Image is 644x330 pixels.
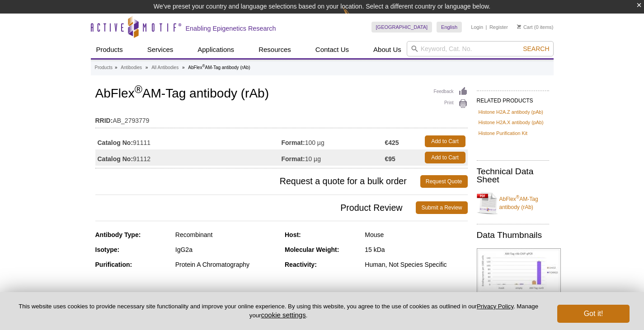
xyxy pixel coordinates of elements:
a: Products [95,64,113,72]
a: Contact Us [310,41,354,58]
td: AB_2793779 [95,111,468,125]
a: Request Quote [420,175,468,188]
button: Got it! [557,305,630,323]
strong: Format: [282,139,305,147]
div: Human, Not Species Specific [365,260,467,269]
li: (0 items) [517,22,554,33]
a: Print [434,99,468,109]
a: Feedback [434,87,468,97]
sup: ® [135,84,142,95]
a: Register [489,24,508,30]
li: | [486,22,487,33]
div: IgG2a [175,246,278,254]
span: Search [523,45,549,52]
span: Product Review [95,201,416,214]
h3: Applications [95,291,468,305]
a: Submit a Review [416,201,467,214]
h2: RELATED PRODUCTS [477,90,549,107]
button: Search [520,45,552,53]
a: Login [471,24,483,30]
a: Applications [192,41,240,58]
a: [GEOGRAPHIC_DATA] [371,22,432,33]
li: AbFlex AM-Tag antibody (rAb) [188,65,250,70]
h2: Enabling Epigenetics Research [186,24,276,33]
strong: RRID: [95,116,113,125]
h2: Technical Data Sheet [477,167,549,184]
a: Add to Cart [425,135,465,147]
a: Cart [517,24,533,30]
a: Services [142,41,179,58]
strong: €95 [385,155,395,163]
td: 100 µg [282,133,385,149]
h1: AbFlex AM-Tag antibody (rAb) [95,87,468,102]
strong: Purification: [95,261,132,268]
img: Your Cart [517,24,521,29]
li: » [146,65,148,70]
strong: Catalog No: [98,155,133,163]
strong: Catalog No: [98,139,133,147]
sup: ® [516,195,519,200]
img: Change Here [343,7,367,28]
a: Resources [253,41,296,58]
td: 91111 [95,133,282,149]
strong: Molecular Weight: [285,246,339,253]
a: English [437,22,462,33]
a: AbFlex®AM-Tag antibody (rAb) [477,190,549,217]
strong: Host: [285,231,301,238]
p: This website uses cookies to provide necessary site functionality and improve your online experie... [14,302,542,320]
a: Histone H2A.Z antibody (pAb) [479,108,543,116]
a: Histone Purification Kit [479,129,528,137]
a: Antibodies [121,64,142,72]
td: 91112 [95,149,282,166]
a: About Us [368,41,407,58]
h2: Data Thumbnails [477,231,549,239]
div: Protein A Chromatography [175,260,278,269]
a: Histone H2A.X antibody (pAb) [479,118,544,126]
li: » [182,65,185,70]
a: All Antibodies [151,64,179,72]
td: 10 µg [282,149,385,166]
span: Request a quote for a bulk order [95,175,420,188]
strong: Reactivity: [285,261,317,268]
li: » [115,65,118,70]
div: Mouse [365,231,467,239]
div: 15 kDa [365,246,467,254]
input: Keyword, Cat. No. [407,41,554,56]
a: Add to Cart [425,152,465,163]
strong: €425 [385,139,399,147]
button: cookie settings [261,311,306,319]
a: Products [91,41,128,58]
strong: Antibody Type: [95,231,141,238]
sup: ® [202,64,205,68]
strong: Isotype: [95,246,120,253]
a: Privacy Policy [477,303,513,310]
strong: Format: [282,155,305,163]
img: AbFlex<sup>®</sup> AM-Tag antibody (rAb) tested by ChIP. [477,248,561,293]
div: Recombinant [175,231,278,239]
